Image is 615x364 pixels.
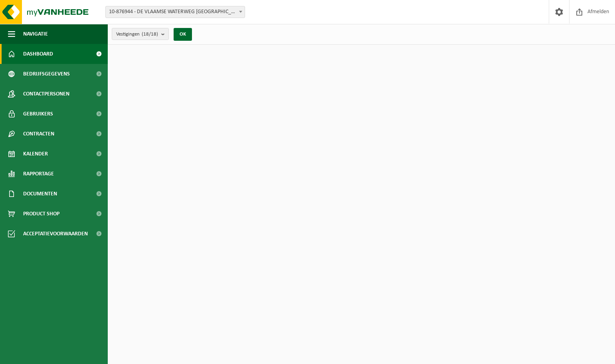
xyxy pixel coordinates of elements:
span: 10-876944 - DE VLAAMSE WATERWEG NV - HASSELT [106,6,245,18]
span: 10-876944 - DE VLAAMSE WATERWEG NV - HASSELT [105,6,245,18]
button: Vestigingen(18/18) [112,28,169,40]
span: Dashboard [23,44,53,64]
span: Acceptatievoorwaarden [23,224,88,244]
span: Contactpersonen [23,84,69,104]
count: (18/18) [142,32,158,37]
span: Rapportage [23,164,54,184]
span: Navigatie [23,24,48,44]
span: Bedrijfsgegevens [23,64,70,84]
span: Contracten [23,124,54,144]
span: Kalender [23,144,48,164]
span: Product Shop [23,204,59,224]
span: Documenten [23,184,57,204]
span: Vestigingen [116,28,158,40]
button: OK [174,28,192,41]
span: Gebruikers [23,104,53,124]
